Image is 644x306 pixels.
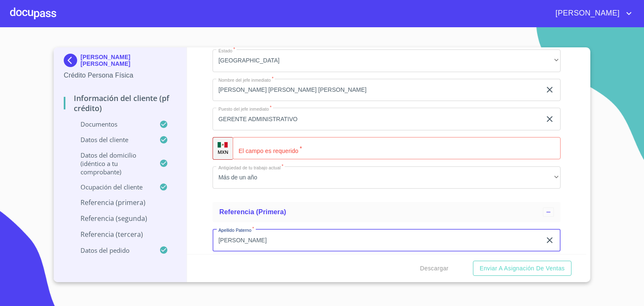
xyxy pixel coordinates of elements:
[549,7,634,20] button: account of current user
[64,120,159,128] p: Documentos
[64,198,177,207] p: Referencia (primera)
[420,263,449,274] span: Descargar
[213,166,561,189] div: Más de un año
[218,142,228,148] img: R93DlvwvvjP9fbrDwZeCRYBHk45OWMq+AAOlFVsxT89f82nwPLnD58IP7+ANJEaWYhP0Tx8kkA0WlQMPQsAAgwAOmBj20AXj6...
[473,261,571,276] button: Enviar a Asignación de Ventas
[545,235,555,245] button: clear input
[64,183,159,191] p: Ocupación del Cliente
[545,114,555,124] button: clear input
[64,54,80,67] img: Docupass spot blue
[64,151,159,176] p: Datos del domicilio (idéntico a tu comprobante)
[64,93,177,113] p: Información del cliente (PF crédito)
[64,135,159,144] p: Datos del cliente
[213,202,561,222] div: Referencia (primera)
[213,49,561,72] div: [GEOGRAPHIC_DATA]
[417,261,452,276] button: Descargar
[480,263,565,274] span: Enviar a Asignación de Ventas
[64,54,177,70] div: [PERSON_NAME] [PERSON_NAME]
[219,208,286,215] span: Referencia (primera)
[64,246,159,254] p: Datos del pedido
[218,149,229,155] p: MXN
[64,70,177,80] p: Crédito Persona Física
[64,230,177,239] p: Referencia (tercera)
[80,54,177,67] p: [PERSON_NAME] [PERSON_NAME]
[549,7,624,20] span: [PERSON_NAME]
[545,85,555,95] button: clear input
[64,214,177,223] p: Referencia (segunda)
